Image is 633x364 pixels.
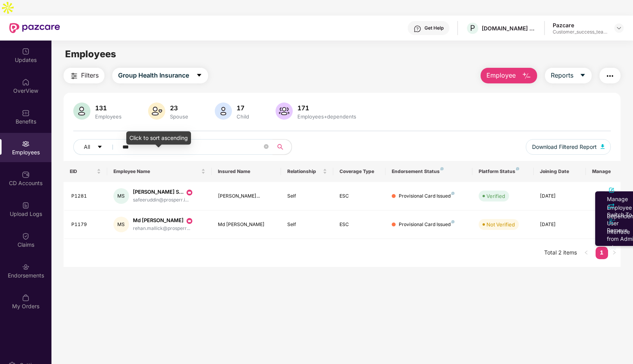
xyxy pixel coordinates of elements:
img: svg+xml;base64,PHN2ZyB4bWxucz0iaHR0cDovL3d3dy53My5vcmcvMjAwMC9zdmciIHhtbG5zOnhsaW5rPSJodHRwOi8vd3... [276,102,293,120]
span: Employee [486,71,516,80]
img: svg+xml;base64,PHN2ZyBpZD0iVXBkYXRlZCIgeG1sbnM9Imh0dHA6Ly93d3cudzMub3JnLzIwMDAvc3ZnIiB3aWR0aD0iMj... [22,48,30,55]
span: close-circle [264,143,269,151]
img: svg+xml;base64,PHN2ZyBpZD0iQ2xhaW0iIHhtbG5zPSJodHRwOi8vd3d3LnczLm9yZy8yMDAwL3N2ZyIgd2lkdGg9IjIwIi... [22,232,30,240]
img: svg+xml;base64,PHN2ZyB4bWxucz0iaHR0cDovL3d3dy53My5vcmcvMjAwMC9zdmciIHhtbG5zOnhsaW5rPSJodHRwOi8vd3... [522,71,531,81]
div: Verified [486,192,505,200]
img: svg+xml;base64,PHN2ZyBpZD0iSGVscC0zMngzMiIgeG1sbnM9Imh0dHA6Ly93d3cudzMub3JnLzIwMDAvc3ZnIiB3aWR0aD... [414,25,421,33]
button: Employee [481,68,537,83]
div: Get Help [424,25,444,31]
img: svg+xml;base64,PHN2ZyB4bWxucz0iaHR0cDovL3d3dy53My5vcmcvMjAwMC9zdmciIHdpZHRoPSI4IiBoZWlnaHQ9IjgiIH... [451,220,454,223]
div: [PERSON_NAME]... [218,193,275,200]
th: Insured Name [212,161,281,182]
span: EID [70,168,95,175]
div: 171 [296,104,358,112]
th: Manage [586,161,621,182]
div: 17 [235,104,251,112]
span: Relationship [287,168,321,175]
img: New Pazcare Logo [9,23,60,33]
img: svg+xml;base64,PHN2ZyB4bWxucz0iaHR0cDovL3d3dy53My5vcmcvMjAwMC9zdmciIHdpZHRoPSIyNCIgaGVpZ2h0PSIyNC... [607,202,615,210]
li: Next Page [608,247,621,259]
div: Md [PERSON_NAME] [133,217,193,224]
th: Employee Name [107,161,212,182]
div: ESC [339,193,379,200]
span: All [84,143,90,151]
span: caret-down [97,144,103,150]
div: [DATE] [540,221,580,228]
th: EID [64,161,107,182]
div: MS [113,188,129,204]
img: svg+xml;base64,PHN2ZyBpZD0iRW5kb3JzZW1lbnRzIiB4bWxucz0iaHR0cDovL3d3dy53My5vcmcvMjAwMC9zdmciIHdpZH... [22,263,30,271]
button: Download Filtered Report [526,139,611,155]
span: caret-down [196,72,202,79]
div: Employees [94,113,123,120]
a: 1 [596,247,608,258]
button: Reportscaret-down [545,68,592,83]
img: svg+xml;base64,PHN2ZyBpZD0iSG9tZSIgeG1sbnM9Imh0dHA6Ly93d3cudzMub3JnLzIwMDAvc3ZnIiB3aWR0aD0iMjAiIG... [22,78,30,86]
div: P1281 [71,193,101,200]
div: Click to sort ascending [126,131,191,145]
div: MS [113,217,129,232]
div: P1179 [71,221,101,228]
th: Relationship [281,161,333,182]
span: close-circle [264,144,269,149]
img: svg+xml;base64,PHN2ZyB4bWxucz0iaHR0cDovL3d3dy53My5vcmcvMjAwMC9zdmciIHhtbG5zOnhsaW5rPSJodHRwOi8vd3... [607,186,616,195]
span: Employee Name [113,168,200,175]
button: search [272,139,292,155]
div: Child [235,113,251,120]
li: Total 2 items [544,247,577,259]
div: Provisional Card Issued [399,221,454,228]
span: search [272,144,288,150]
img: svg+xml;base64,PHN2ZyB3aWR0aD0iMjAiIGhlaWdodD0iMjAiIHZpZXdCb3g9IjAgMCAyMCAyMCIgZmlsbD0ibm9uZSIgeG... [186,217,193,225]
span: P [470,23,475,33]
div: Spouse [168,113,190,120]
span: Employees [65,48,116,60]
div: ESC [339,221,379,228]
img: svg+xml;base64,PHN2ZyBpZD0iQmVuZWZpdHMiIHhtbG5zPSJodHRwOi8vd3d3LnczLm9yZy8yMDAwL3N2ZyIgd2lkdGg9Ij... [22,109,30,117]
div: safeeruddin@prosperr.i... [133,196,193,204]
li: Previous Page [580,247,592,259]
img: svg+xml;base64,PHN2ZyB4bWxucz0iaHR0cDovL3d3dy53My5vcmcvMjAwMC9zdmciIHdpZHRoPSI4IiBoZWlnaHQ9IjgiIH... [440,167,444,170]
span: left [584,250,589,255]
div: rehan.mallick@prosperr... [133,225,193,232]
div: Customer_success_team_lead [553,29,607,35]
img: svg+xml;base64,PHN2ZyBpZD0iRW1wbG95ZWVzIiB4bWxucz0iaHR0cDovL3d3dy53My5vcmcvMjAwMC9zdmciIHdpZHRoPS... [22,140,30,148]
button: Allcaret-down [73,139,121,155]
button: left [580,247,592,259]
div: Employees+dependents [296,113,358,120]
div: Endorsement Status [392,168,466,175]
div: 131 [94,104,123,112]
div: [DATE] [540,193,580,200]
img: svg+xml;base64,PHN2ZyB3aWR0aD0iMjAiIGhlaWdodD0iMjAiIHZpZXdCb3g9IjAgMCAyMCAyMCIgZmlsbD0ibm9uZSIgeG... [186,189,193,196]
div: Md [PERSON_NAME] [218,221,275,228]
img: svg+xml;base64,PHN2ZyB4bWxucz0iaHR0cDovL3d3dy53My5vcmcvMjAwMC9zdmciIHdpZHRoPSI4IiBoZWlnaHQ9IjgiIH... [451,192,454,195]
th: Coverage Type [333,161,385,182]
li: 1 [596,247,608,259]
div: Pazcare [553,21,607,29]
div: [DOMAIN_NAME] PRIVATE LIMITED [482,25,536,32]
div: Platform Status [479,168,527,175]
div: 23 [168,104,190,112]
img: svg+xml;base64,PHN2ZyB4bWxucz0iaHR0cDovL3d3dy53My5vcmcvMjAwMC9zdmciIHhtbG5zOnhsaW5rPSJodHRwOi8vd3... [215,102,232,120]
div: Self [287,193,327,200]
span: caret-down [580,72,586,79]
img: svg+xml;base64,PHN2ZyB4bWxucz0iaHR0cDovL3d3dy53My5vcmcvMjAwMC9zdmciIHhtbG5zOnhsaW5rPSJodHRwOi8vd3... [148,102,165,120]
button: Filters [64,68,104,83]
th: Joining Date [534,161,586,182]
div: Not Verified [486,221,515,228]
button: Group Health Insurancecaret-down [112,68,208,83]
div: [PERSON_NAME] S... [133,188,193,196]
img: svg+xml;base64,PHN2ZyB4bWxucz0iaHR0cDovL3d3dy53My5vcmcvMjAwMC9zdmciIHhtbG5zOnhsaW5rPSJodHRwOi8vd3... [73,102,90,120]
img: svg+xml;base64,PHN2ZyBpZD0iRHJvcGRvd24tMzJ4MzIiIHhtbG5zPSJodHRwOi8vd3d3LnczLm9yZy8yMDAwL3N2ZyIgd2... [616,25,622,31]
img: svg+xml;base64,PHN2ZyB4bWxucz0iaHR0cDovL3d3dy53My5vcmcvMjAwMC9zdmciIHdpZHRoPSIyNCIgaGVpZ2h0PSIyNC... [607,217,616,226]
img: svg+xml;base64,PHN2ZyB4bWxucz0iaHR0cDovL3d3dy53My5vcmcvMjAwMC9zdmciIHdpZHRoPSI4IiBoZWlnaHQ9IjgiIH... [516,167,519,170]
span: Reports [551,71,573,80]
img: svg+xml;base64,PHN2ZyBpZD0iQ0RfQWNjb3VudHMiIGRhdGEtbmFtZT0iQ0QgQWNjb3VudHMiIHhtbG5zPSJodHRwOi8vd3... [22,171,30,178]
div: Provisional Card Issued [399,193,454,200]
button: right [608,247,621,259]
span: Group Health Insurance [118,71,189,80]
span: Filters [81,71,99,80]
span: right [612,250,617,255]
img: svg+xml;base64,PHN2ZyB4bWxucz0iaHR0cDovL3d3dy53My5vcmcvMjAwMC9zdmciIHdpZHRoPSIyNCIgaGVpZ2h0PSIyNC... [69,71,79,81]
img: svg+xml;base64,PHN2ZyB4bWxucz0iaHR0cDovL3d3dy53My5vcmcvMjAwMC9zdmciIHdpZHRoPSIyNCIgaGVpZ2h0PSIyNC... [605,71,615,81]
img: svg+xml;base64,PHN2ZyBpZD0iVXBsb2FkX0xvZ3MiIGRhdGEtbmFtZT0iVXBsb2FkIExvZ3MiIHhtbG5zPSJodHRwOi8vd3... [22,201,30,209]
